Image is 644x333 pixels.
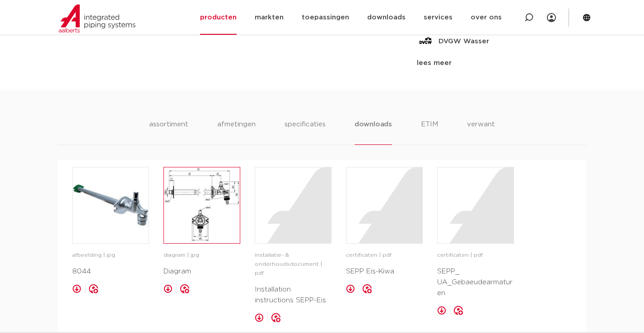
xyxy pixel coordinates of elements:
p: afbeelding | jpg [72,251,149,260]
img: image for Diagram [164,167,240,243]
p: DVGW Wasser [439,36,489,47]
p: certificaten | pdf [437,251,514,260]
li: ETIM [421,119,438,145]
a: image for 8044 [72,167,149,244]
p: 8044 [72,266,149,277]
li: assortiment [149,119,188,145]
p: certificaten | pdf [346,251,423,260]
p: SEPP Eis-Kiwa [346,266,423,277]
div: lees meer [417,58,579,69]
img: image for 8044 [73,167,149,243]
li: specificaties [285,119,326,145]
p: installatie- & onderhoudsdocument | pdf [255,251,331,278]
p: Diagram [163,266,240,277]
p: SEPP_ UA_Gebaeudearmaturen [437,266,514,299]
p: Installation instructions SEPP-Eis [255,284,331,306]
li: downloads [355,119,392,145]
a: image for Diagram [163,167,240,244]
img: DVGW Wasser [417,32,435,51]
p: diagram | jpg [163,251,240,260]
li: verwant [467,119,495,145]
li: afmetingen [217,119,256,145]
